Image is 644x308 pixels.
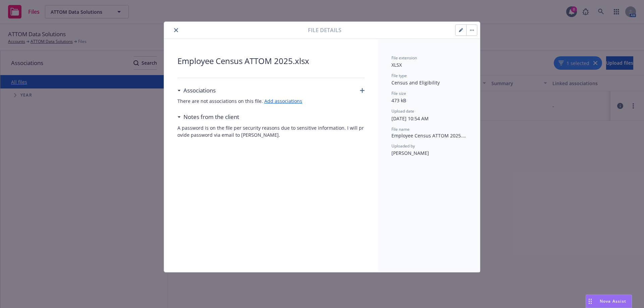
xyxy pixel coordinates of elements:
[391,79,440,86] span: Census and Eligibility
[183,86,216,95] h3: Associations
[391,62,402,68] span: XLSX
[391,143,415,149] span: Uploaded by
[586,295,632,308] button: Nova Assist
[177,124,365,138] span: A password is on the file per security reasons due to sensitive information. I will provide passw...
[183,113,239,121] h3: Notes from the client
[391,90,406,96] span: File size
[391,132,467,139] span: Employee Census ATTOM 2025.xlsx
[391,55,417,61] span: File extension
[177,113,239,121] div: Notes from the client
[391,108,414,114] span: Upload date
[177,98,365,105] span: There are not associations on this file.
[177,55,365,67] span: Employee Census ATTOM 2025.xlsx
[308,26,341,34] span: File details
[391,115,429,122] span: [DATE] 10:54 AM
[391,126,410,132] span: File name
[391,73,407,78] span: File type
[177,86,216,95] div: Associations
[586,295,594,308] div: Drag to move
[391,97,406,104] span: 473 kB
[600,298,626,304] span: Nova Assist
[172,26,180,34] button: close
[264,98,302,104] a: Add associations
[391,150,429,156] span: [PERSON_NAME]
